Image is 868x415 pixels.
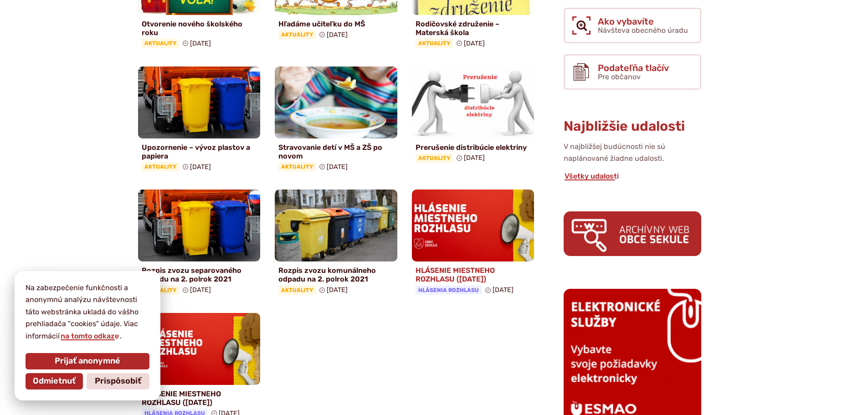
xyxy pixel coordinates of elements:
[26,282,149,342] p: Na zabezpečenie funkčnosti a anonymnú analýzu návštevnosti táto webstránka ukladá do vášho prehli...
[142,266,257,283] h4: Rozpis zvozu separovaného odpadu na 2. polrok 2021
[26,353,149,369] button: Prijať anonymné
[275,190,397,298] a: Rozpis zvozu komunálneho odpadu na 2. polrok 2021 Aktuality [DATE]
[598,16,688,26] span: Ako vybavíte
[278,266,394,283] h4: Rozpis zvozu komunálneho odpadu na 2. polrok 2021
[564,141,701,165] p: V najbližšej budúcnosti nie sú naplánované žiadne udalosti.
[464,154,485,162] span: [DATE]
[55,356,120,366] span: Prijať anonymné
[416,39,453,48] span: Aktuality
[598,26,688,35] span: Návšteva obecného úradu
[142,162,179,171] span: Aktuality
[564,172,620,180] a: Všetky udalosti
[416,154,453,163] span: Aktuality
[416,143,531,152] h4: Prerušenie distribúcie elektriny
[564,54,701,90] a: Podateľňa tlačív Pre občanov
[412,67,534,166] a: Prerušenie distribúcie elektriny Aktuality [DATE]
[26,373,83,389] button: Odmietnuť
[142,39,179,48] span: Aktuality
[493,286,514,294] span: [DATE]
[598,63,669,73] span: Podateľňa tlačív
[564,211,701,256] img: archiv.png
[60,332,120,340] a: na tomto odkaze
[142,389,257,407] h4: HLÁSENIE MIESTNEHO ROZHLASU ([DATE])
[416,266,531,283] h4: HLÁSENIE MIESTNEHO ROZHLASU ([DATE])
[564,8,701,43] a: Ako vybavíte Návšteva obecného úradu
[412,190,534,298] a: HLÁSENIE MIESTNEHO ROZHLASU ([DATE]) Hlásenia rozhlasu [DATE]
[278,286,316,295] span: Aktuality
[327,31,348,39] span: [DATE]
[278,30,316,39] span: Aktuality
[278,20,394,28] h4: Hľadáme učiteľku do MŠ
[138,67,261,175] a: Upozornenie – vývoz plastov a papiera Aktuality [DATE]
[190,40,211,47] span: [DATE]
[564,119,701,134] h3: Najbližšie udalosti
[142,143,257,160] h4: Upozornenie – vývoz plastov a papiera
[464,40,485,47] span: [DATE]
[190,163,211,171] span: [DATE]
[416,20,531,37] h4: Rodičovské združenie – Materská škola
[416,286,482,295] span: Hlásenia rozhlasu
[327,286,348,294] span: [DATE]
[327,163,348,171] span: [DATE]
[275,67,397,175] a: Stravovanie detí v MŠ a ZŠ po novom Aktuality [DATE]
[278,162,316,171] span: Aktuality
[33,376,76,386] span: Odmietnuť
[278,143,394,160] h4: Stravovanie detí v MŠ a ZŠ po novom
[142,20,257,37] h4: Otvorenie nového školského roku
[598,72,641,81] span: Pre občanov
[87,373,149,389] button: Prispôsobiť
[95,376,141,386] span: Prispôsobiť
[190,286,211,294] span: [DATE]
[138,190,261,298] a: Rozpis zvozu separovaného odpadu na 2. polrok 2021 Aktuality [DATE]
